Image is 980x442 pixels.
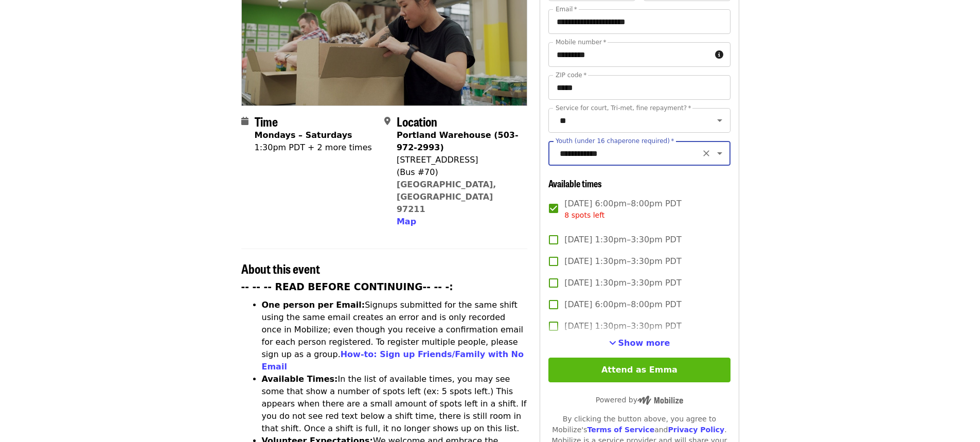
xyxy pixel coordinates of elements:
span: [DATE] 1:30pm–3:30pm PDT [564,277,681,289]
a: How-to: Sign up Friends/Family with No Email [262,349,524,372]
button: See more timeslots [609,337,670,349]
input: Mobile number [548,42,710,67]
li: In the list of available times, you may see some that show a number of spots left (ex: 5 spots le... [262,373,528,435]
strong: Available Times: [262,374,338,384]
i: calendar icon [241,116,248,126]
span: Map [397,217,416,226]
button: Open [712,146,727,161]
button: Map [397,216,416,228]
div: 1:30pm PDT + 2 more times [255,142,372,154]
span: Location [397,112,437,130]
label: ZIP code [556,72,586,78]
button: Clear [699,146,714,161]
label: Email [556,6,577,12]
span: Available times [548,176,602,190]
span: [DATE] 6:00pm–8:00pm PDT [564,298,681,311]
span: [DATE] 1:30pm–3:30pm PDT [564,234,681,246]
label: Youth (under 16 chaperone required) [556,138,674,144]
label: Mobile number [556,39,606,45]
span: Time [255,112,278,130]
input: Email [548,9,730,34]
span: 8 spots left [564,211,604,219]
i: circle-info icon [715,50,723,60]
li: Signups submitted for the same shift using the same email creates an error and is only recorded o... [262,299,528,373]
strong: Mondays – Saturdays [255,130,352,140]
div: [STREET_ADDRESS] [397,154,519,166]
span: [DATE] 6:00pm–8:00pm PDT [564,198,681,221]
strong: -- -- -- READ BEFORE CONTINUING-- -- -: [241,281,453,292]
label: Service for court, Tri-met, fine repayment? [556,105,691,111]
button: Attend as Emma [548,358,730,382]
span: [DATE] 1:30pm–3:30pm PDT [564,255,681,268]
span: Powered by [596,396,683,404]
strong: One person per Email: [262,300,365,310]
img: Powered by Mobilize [637,396,683,405]
span: [DATE] 1:30pm–3:30pm PDT [564,320,681,332]
strong: Portland Warehouse (503-972-2993) [397,130,519,152]
button: Open [712,113,727,128]
a: Privacy Policy [668,426,724,434]
i: map-marker-alt icon [384,116,390,126]
div: (Bus #70) [397,166,519,179]
span: About this event [241,259,320,277]
input: ZIP code [548,75,730,100]
span: Show more [618,338,670,348]
a: Terms of Service [587,426,654,434]
a: [GEOGRAPHIC_DATA], [GEOGRAPHIC_DATA] 97211 [397,180,496,214]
